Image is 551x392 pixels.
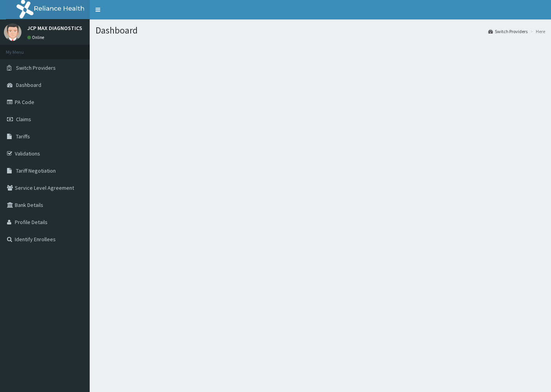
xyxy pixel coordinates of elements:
li: Here [528,28,545,35]
p: JCP MAX DIAGNOSTICS [27,25,82,31]
span: Claims [16,116,31,123]
span: Switch Providers [16,64,56,71]
a: Online [27,35,46,40]
a: Switch Providers [488,28,528,35]
h1: Dashboard [96,25,545,35]
img: User Image [4,23,21,41]
span: Tariffs [16,133,30,140]
span: Dashboard [16,81,41,88]
span: Tariff Negotiation [16,167,56,174]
